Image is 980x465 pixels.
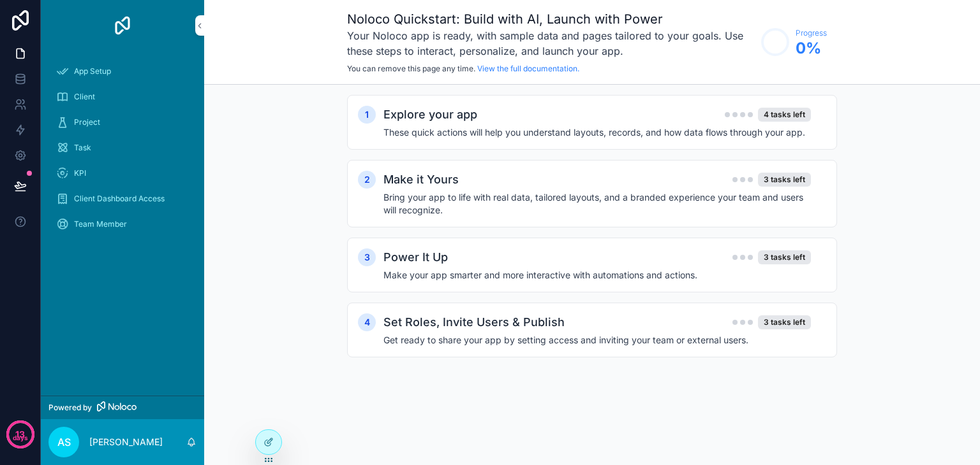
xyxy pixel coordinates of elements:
a: View the full documentation. [477,64,579,73]
span: Task [74,143,91,153]
a: Team Member [48,213,197,236]
span: Client Dashboard Access [74,194,165,204]
div: 4 tasks left [758,108,811,122]
a: KPI [48,162,197,185]
h2: Set Roles, Invite Users & Publish [383,313,565,331]
p: 13 [15,428,25,441]
span: KPI [74,168,86,178]
h4: Get ready to share your app by setting access and inviting your team or external users. [383,334,811,347]
h4: Bring your app to life with real data, tailored layouts, and a branded experience your team and u... [383,191,811,217]
a: Powered by [41,396,204,419]
a: Project [48,111,197,134]
div: 3 tasks left [758,250,811,264]
img: App logo [112,15,133,36]
div: 4 [358,313,376,331]
a: Client Dashboard Access [48,187,197,210]
div: scrollable content [204,85,980,392]
p: days [13,433,28,443]
div: 3 tasks left [758,173,811,187]
div: 2 [358,171,376,189]
a: Client [48,85,197,108]
span: Client [74,92,95,102]
h2: Make it Yours [383,171,459,189]
h4: These quick actions will help you understand layouts, records, and how data flows through your app. [383,126,811,139]
span: App Setup [74,66,111,76]
h4: Make your app smarter and more interactive with automations and actions. [383,269,811,282]
h2: Power It Up [383,248,448,266]
h3: Your Noloco app is ready, with sample data and pages tailored to your goals. Use these steps to i... [347,28,755,59]
a: App Setup [48,60,197,83]
h2: Explore your app [383,106,477,124]
div: scrollable content [41,51,204,252]
span: Project [74,117,100,127]
p: [PERSON_NAME] [89,436,163,448]
span: 0 % [796,38,827,59]
a: Task [48,136,197,159]
h1: Noloco Quickstart: Build with AI, Launch with Power [347,10,755,28]
span: Team Member [74,219,127,229]
div: 1 [358,106,376,124]
span: AS [57,434,71,450]
div: 3 [358,248,376,266]
span: Powered by [48,403,92,413]
div: 3 tasks left [758,315,811,329]
span: Progress [796,28,827,38]
span: You can remove this page any time. [347,64,475,73]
